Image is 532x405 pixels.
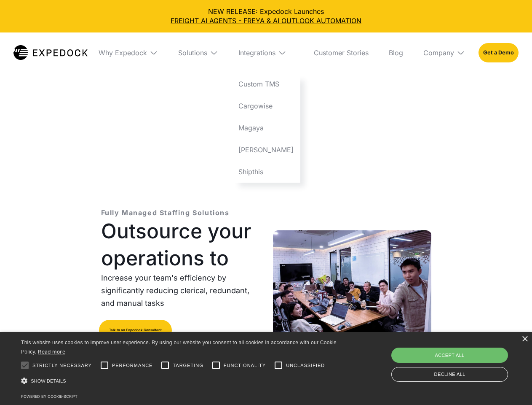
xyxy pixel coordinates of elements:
[21,340,337,355] span: This website uses cookies to improve user experience. By using our website you consent to all coo...
[224,362,266,369] span: Functionality
[232,32,300,73] div: Integrations
[232,95,300,117] a: Cargowise
[232,73,300,183] nav: Integrations
[32,362,92,369] span: Strictly necessary
[173,362,203,369] span: Targeting
[7,7,525,26] div: NEW RELEASE: Expedock Launches
[112,362,153,369] span: Performance
[38,348,65,355] a: Read more
[232,117,300,139] a: Magaya
[238,49,275,57] div: Integrations
[92,32,165,73] div: Why Expedock
[99,320,172,341] a: Talk to an Expedock Consultant
[171,32,225,73] div: Solutions
[21,375,340,387] div: Show details
[101,272,259,310] p: Increase your team's efficiency by significantly reducing clerical, redundant, and manual tasks
[31,378,66,383] span: Show details
[101,208,230,218] p: Fully Managed Staffing Solutions
[423,49,454,57] div: Company
[99,49,147,57] div: Why Expedock
[232,139,300,161] a: [PERSON_NAME]
[232,73,300,95] a: Custom TMS
[479,43,519,62] a: Get a Demo
[382,32,410,73] a: Blog
[101,218,259,272] h1: Outsource your operations to
[307,32,375,73] a: Customer Stories
[178,49,207,57] div: Solutions
[21,394,78,399] a: Powered by cookie-script
[232,161,300,183] a: Shipthis
[392,314,532,405] iframe: Chat Widget
[417,32,472,73] div: Company
[286,362,325,369] span: Unclassified
[7,16,525,25] a: FREIGHT AI AGENTS - FREYA & AI OUTLOOK AUTOMATION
